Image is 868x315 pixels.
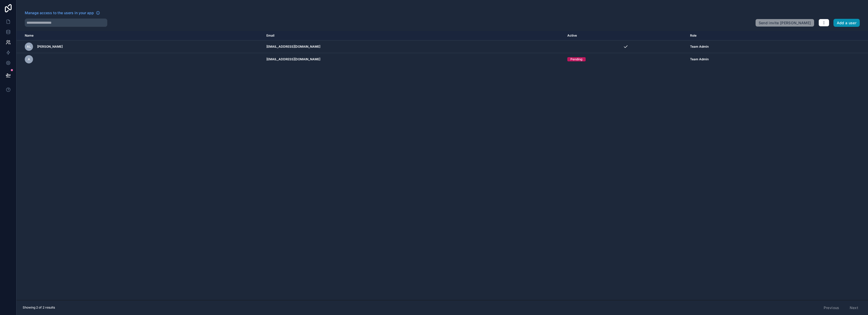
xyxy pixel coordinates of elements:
span: Showing 2 of 2 results [23,305,55,310]
a: Manage access to the users in your app [25,10,100,15]
span: AL [27,45,31,49]
td: [EMAIL_ADDRESS][DOMAIN_NAME] [263,40,564,53]
span: Team Admin [690,45,709,49]
th: Email [263,31,564,40]
button: Add a user [833,19,860,27]
span: Team Admin [690,57,709,61]
th: Role [687,31,811,40]
th: Name [17,31,263,40]
div: Pending [570,57,583,61]
span: Manage access to the users in your app [25,10,94,15]
div: scrollable content [17,31,868,300]
th: Active [564,31,687,40]
span: a [28,57,30,61]
span: [PERSON_NAME] [37,45,63,49]
td: [EMAIL_ADDRESS][DOMAIN_NAME] [263,53,564,66]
